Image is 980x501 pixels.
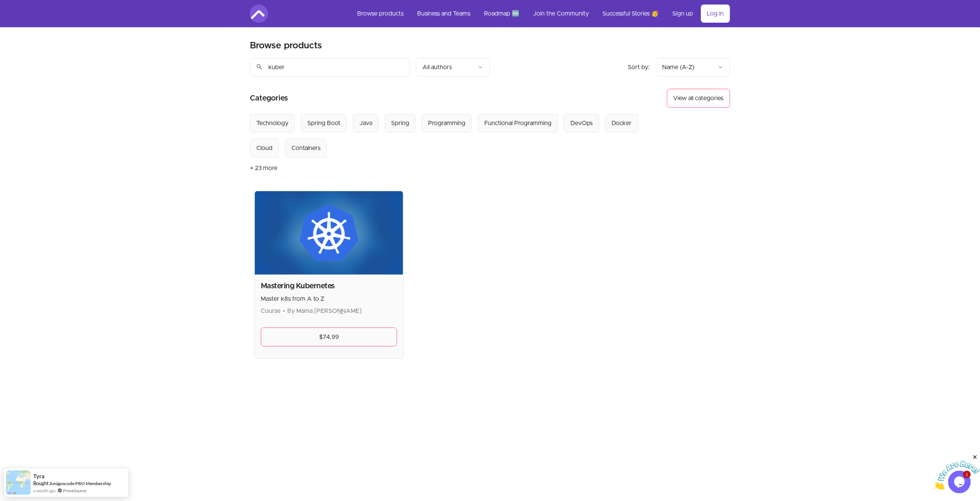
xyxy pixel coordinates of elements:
div: Java [359,119,372,128]
span: By Mama [PERSON_NAME] [287,308,362,314]
span: • [283,308,285,314]
a: Sign up [667,5,700,23]
div: Spring [391,119,409,128]
a: Business and Teams [411,5,476,23]
a: Browse products [351,5,410,23]
a: Log in [701,5,730,23]
span: Bought [33,480,49,486]
a: ProveSource [63,487,86,494]
img: Amigoscode logo [250,5,268,23]
div: Docker [612,119,632,128]
div: Cloud [256,144,273,153]
input: Search product names [250,58,410,77]
nav: Main [351,5,730,23]
span: a month ago [33,487,55,494]
a: Roadmap 🆕 [478,5,525,23]
div: Technology [256,119,288,128]
a: $74.99 [261,328,397,346]
button: View all categories [667,89,730,108]
a: Amigoscode PRO Membership [49,481,111,486]
h2: Mastering Kubernetes [261,281,397,291]
img: Product image for Mastering Kubernetes [255,191,403,275]
p: Master k8s from A to Z [261,294,397,303]
span: search [256,62,263,72]
a: Join the Community [527,5,595,23]
span: Tyra [33,473,45,479]
button: Product sort options [656,58,730,77]
span: Course [261,308,280,314]
span: Sort by: [628,64,650,70]
div: Functional Programming [484,119,552,128]
h1: Browse products [250,40,322,52]
iframe: chat widget [933,454,980,490]
button: Filter by author [416,58,490,77]
div: Spring Boot [307,119,341,128]
a: Successful Stories 🥳 [596,5,665,23]
div: Programming [428,119,465,128]
div: DevOps [570,119,593,128]
h2: Categories [250,89,288,108]
button: + 23 more [250,158,277,179]
img: provesource social proof notification image [6,470,31,495]
div: Containers [291,144,321,153]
